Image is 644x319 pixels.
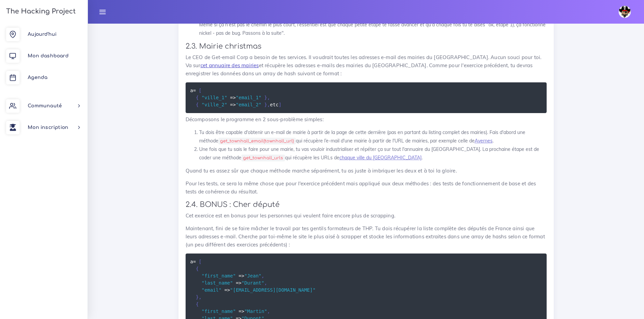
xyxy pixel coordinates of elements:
[28,103,62,108] span: Communauté
[230,287,316,293] span: "[EMAIL_ADDRESS][DOMAIN_NAME]"
[186,115,547,124] p: Décomposons le programme en 2 sous-problème simples:
[261,273,264,278] span: ,
[28,125,68,130] span: Mon inscription
[236,280,238,286] span: =
[199,294,201,300] span: ,
[190,87,283,108] code: a > > etc
[267,102,270,107] span: ,
[224,287,227,293] span: =
[475,138,493,144] a: Avernes
[230,95,233,100] span: =
[196,95,198,100] span: {
[201,287,221,293] span: "email"
[186,224,547,249] p: Maintenant, fini de se faire mâcher le travail par tes gentils formateurs de THP. Tu dois récupér...
[199,88,201,93] span: [
[279,102,281,107] span: ]
[28,75,47,80] span: Agenda
[193,88,196,93] span: =
[201,280,233,286] span: "last_name"
[201,102,227,107] span: "ville_2"
[201,273,236,278] span: "first_name"
[239,273,241,278] span: =
[236,95,261,100] span: "email_1"
[264,102,267,107] span: }
[196,266,198,271] span: {
[241,280,264,286] span: "Durant"
[218,138,296,144] code: get_townhall_email(townhall_url)
[4,8,76,15] h3: The Hacking Project
[186,180,547,196] p: Pour les tests, ce sera la même chose que pour l'exercice précédent mais appliqué aux deux méthod...
[236,102,261,107] span: "email_2"
[619,6,631,18] img: avatar
[200,62,259,69] a: cet annuaire des mairies
[201,95,227,100] span: "ville_1"
[196,102,198,107] span: {
[196,294,198,300] span: }
[264,280,267,286] span: ,
[186,53,547,78] p: Le CEO de Get-email Corp a besoin de tes services. Il voudrait toutes les adresses e-mail des mai...
[186,212,547,220] p: Cet exercice est en bonus pour les personnes qui veulent faire encore plus de scrapping.
[186,167,547,175] p: Quand tu es assez sûr que chaque méthode marche séparément, tu as juste à imbriquer les deux et à...
[186,201,547,209] h3: 2.4. BONUS : Cher député
[244,309,267,314] span: "Martin"
[28,32,56,37] span: Aujourd'hui
[186,42,547,51] h3: 2.3. Mairie christmas
[199,145,547,162] li: Une fois que tu sais le faire pour une mairie, tu vas vouloir industrialiser et répéter ça sur to...
[201,309,236,314] span: "first_name"
[267,95,270,100] span: ,
[244,273,262,278] span: "Jean"
[199,259,201,264] span: [
[196,301,198,307] span: {
[264,95,267,100] span: }
[241,155,285,161] code: get_townhall_urls
[28,53,69,58] span: Mon dashboard
[339,155,422,161] a: chaque ville du [GEOGRAPHIC_DATA]
[193,259,196,264] span: =
[199,128,547,145] li: Tu dois être capable d'obtenir un e-mail de mairie à partir de la page de cette dernière (pas en ...
[239,309,241,314] span: =
[230,102,233,107] span: =
[267,309,270,314] span: ,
